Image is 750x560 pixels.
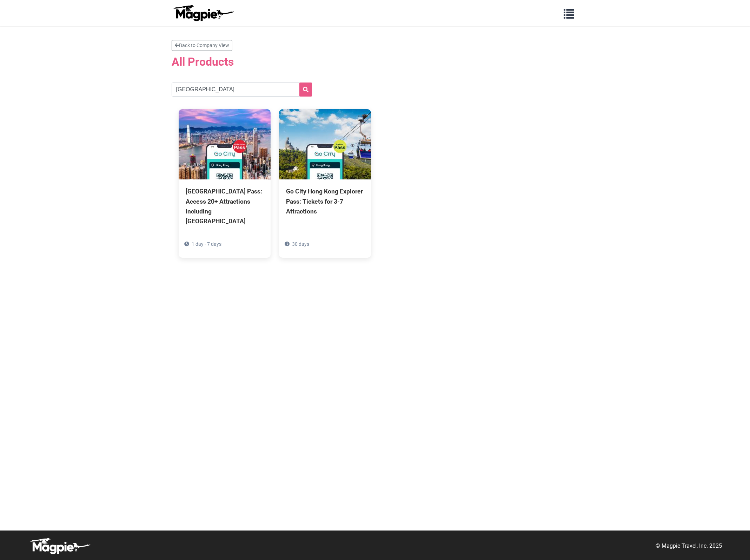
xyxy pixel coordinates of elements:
img: Hong Kong Pass: Access 20+ Attractions including Ocean Park [179,109,271,179]
div: Go City Hong Kong Explorer Pass: Tickets for 3-7 Attractions [286,186,364,216]
a: [GEOGRAPHIC_DATA] Pass: Access 20+ Attractions including [GEOGRAPHIC_DATA] 1 day - 7 days [179,109,271,258]
input: Search products... [172,83,312,97]
a: Back to Company View [172,40,232,51]
p: © Magpie Travel, Inc. 2025 [656,541,722,551]
span: 1 day - 7 days [192,241,221,247]
div: [GEOGRAPHIC_DATA] Pass: Access 20+ Attractions including [GEOGRAPHIC_DATA] [186,186,264,226]
a: Go City Hong Kong Explorer Pass: Tickets for 3-7 Attractions 30 days [279,109,371,248]
h2: All Products [172,55,579,68]
img: Go City Hong Kong Explorer Pass: Tickets for 3-7 Attractions [279,109,371,179]
img: logo-ab69f6fb50320c5b225c76a69d11143b.png [172,5,235,21]
img: logo-white-d94fa1abed81b67a048b3d0f0ab5b955.png [28,538,91,554]
span: 30 days [292,241,309,247]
